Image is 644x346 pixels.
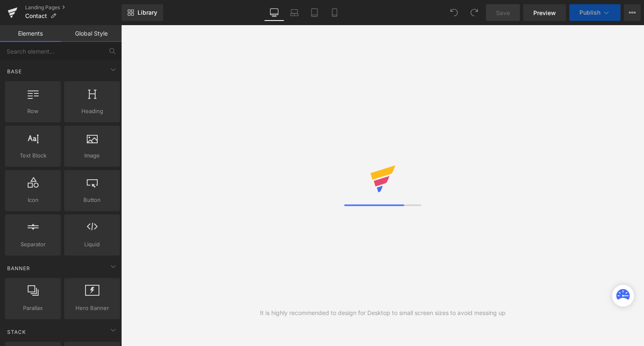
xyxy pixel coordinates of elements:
span: Base [6,67,23,75]
span: Separator [8,240,58,249]
div: It is highly recommended to design for Desktop to small screen sizes to avoid messing up [260,308,506,318]
a: Desktop [264,4,284,21]
span: Button [67,196,117,204]
span: Stack [6,328,27,336]
span: Banner [6,264,31,272]
span: Parallax [8,304,58,312]
button: More [624,4,641,21]
a: Global Style [61,25,122,42]
span: Heading [67,107,117,116]
span: Library [138,9,157,16]
span: Contact [25,13,47,19]
span: Row [8,107,58,116]
span: Liquid [67,240,117,249]
span: Text Block [8,151,58,160]
span: Icon [8,196,58,204]
button: Undo [446,4,462,21]
button: Publish [569,4,621,21]
a: Tablet [304,4,325,21]
span: Hero Banner [67,304,117,312]
span: Save [496,8,510,17]
a: Preview [523,4,566,21]
a: Mobile [325,4,345,21]
span: Preview [533,8,556,17]
button: Redo [466,4,483,21]
a: Laptop [284,4,304,21]
span: Publish [579,9,600,16]
a: Landing Pages [25,4,122,11]
span: Image [67,151,117,160]
a: New Library [122,4,163,21]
